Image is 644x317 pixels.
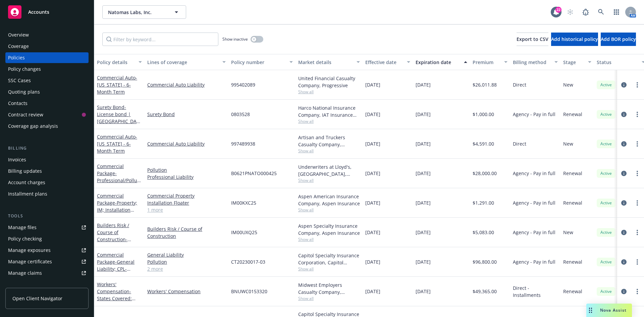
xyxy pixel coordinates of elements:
a: Switch app [610,5,623,19]
span: CT20230017-03 [231,258,265,265]
a: more [633,110,641,118]
div: Stage [563,59,584,66]
div: Expiration date [416,59,460,66]
span: Natomas Labs, Inc. [108,9,166,16]
span: Show all [298,148,360,154]
span: IM00KXC25 [231,199,256,206]
a: 1 more [147,206,226,213]
input: Filter by keyword... [102,33,218,46]
a: more [633,258,641,266]
span: $49,365.00 [473,288,497,295]
div: Aspen American Insurance Company, Aspen Insurance [298,193,360,207]
a: Policy checking [5,233,89,244]
button: Policy details [94,54,145,70]
div: Contract review [8,109,43,120]
a: more [633,199,641,207]
a: circleInformation [620,287,628,296]
a: Coverage [5,41,89,52]
span: Nova Assist [600,307,627,313]
span: [DATE] [365,258,380,265]
a: Commercial Auto Liability [147,81,226,88]
div: Effective date [365,59,403,66]
div: Manage BORs [8,279,40,290]
span: [DATE] [416,111,431,118]
span: Show all [298,296,360,301]
a: circleInformation [620,258,628,266]
div: Harco National Insurance Company, IAT Insurance Group [298,104,360,118]
button: Add BOR policy [601,33,636,46]
span: BNUWC0153320 [231,288,267,295]
a: Policies [5,52,89,63]
div: Policy details [97,59,135,66]
div: Underwriters at Lloyd's, [GEOGRAPHIC_DATA], [PERSON_NAME] of [GEOGRAPHIC_DATA], [GEOGRAPHIC_DATA] [298,163,360,177]
a: Installment plans [5,189,89,199]
span: Agency - Pay in full [513,258,555,265]
span: - [US_STATE] - 6-Month Term [97,134,137,154]
div: Contacts [8,98,28,109]
span: - Property; IM; Installation Floater [97,200,137,220]
span: Direct - Installments [513,284,558,299]
span: Show all [298,266,360,272]
a: circleInformation [620,228,628,236]
div: Artisan and Truckers Casualty Company, Progressive [298,134,360,148]
a: Manage certificates [5,256,89,267]
a: Start snowing [563,5,577,19]
div: Drag to move [586,304,595,317]
button: Billing method [510,54,560,70]
button: Effective date [363,54,413,70]
span: - License bond | [GEOGRAPHIC_DATA] Mfg Housing License Bond [97,104,140,139]
a: circleInformation [620,169,628,177]
a: circleInformation [620,110,628,118]
span: Active [599,229,613,235]
a: Pollution [147,258,226,265]
div: Status [597,59,638,66]
button: Nova Assist [586,304,632,317]
div: Tools [5,213,89,219]
span: [DATE] [416,288,431,295]
a: Report a Bug [579,5,592,19]
button: Stage [560,54,594,70]
span: $26,011.88 [473,81,497,88]
span: Renewal [563,258,582,265]
a: Surety Bond [97,104,139,139]
button: Natomas Labs, Inc. [102,5,186,19]
div: Policy changes [8,64,41,74]
span: Active [599,200,613,206]
a: General Liability [147,251,226,258]
div: Manage files [8,222,37,233]
a: Manage BORs [5,279,89,290]
a: circleInformation [620,199,628,207]
a: Manage files [5,222,89,233]
span: Active [599,288,613,295]
a: Commercial Auto [97,134,137,154]
a: Commercial Package [97,252,136,293]
span: [DATE] [365,170,380,177]
span: Agency - Pay in full [513,111,555,118]
div: Installment plans [8,189,47,199]
a: Manage exposures [5,245,89,256]
span: Agency - Pay in full [513,229,555,236]
span: $1,291.00 [473,199,494,206]
span: Active [599,82,613,88]
button: Premium [470,54,510,70]
span: [DATE] [416,170,431,177]
span: [DATE] [365,111,380,118]
a: Invoices [5,154,89,165]
span: IM00UXQ25 [231,229,257,236]
span: [DATE] [416,81,431,88]
span: New [563,140,573,147]
span: [DATE] [416,229,431,236]
span: Direct [513,81,526,88]
button: Add historical policy [551,33,598,46]
a: circleInformation [620,81,628,89]
a: Billing updates [5,166,89,176]
a: more [633,140,641,148]
div: United Financial Casualty Company, Progressive [298,75,360,89]
a: Account charges [5,177,89,188]
a: more [633,81,641,89]
span: 995402089 [231,81,255,88]
span: [DATE] [365,81,380,88]
div: Account charges [8,177,45,188]
span: Show inactive [222,36,248,42]
span: - Professional/Pollution Primary $2M [97,170,141,191]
